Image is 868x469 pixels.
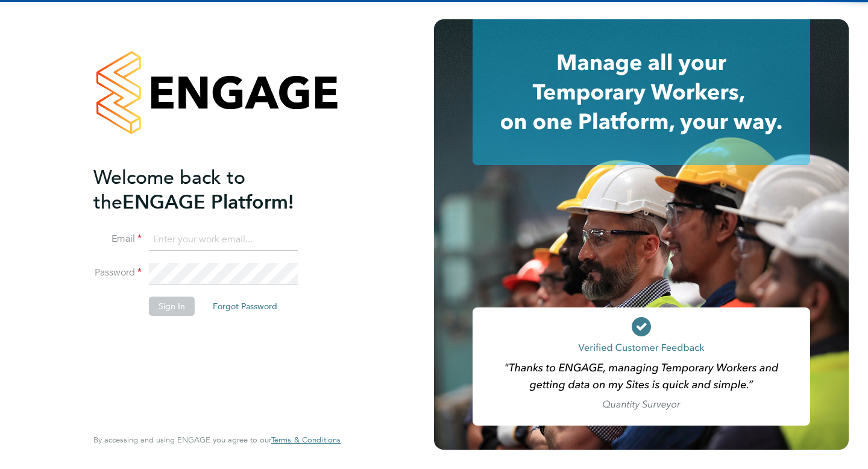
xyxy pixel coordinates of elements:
span: Welcome back to the [93,166,245,214]
label: Email [93,233,142,245]
label: Password [93,266,142,279]
a: Terms & Conditions [271,435,341,445]
button: Sign In [149,297,195,316]
span: By accessing and using ENGAGE you agree to our [93,435,341,445]
h2: ENGAGE Platform! [93,165,329,215]
span: Terms & Conditions [271,435,341,445]
button: Forgot Password [203,297,287,316]
input: Enter your work email... [149,229,298,251]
